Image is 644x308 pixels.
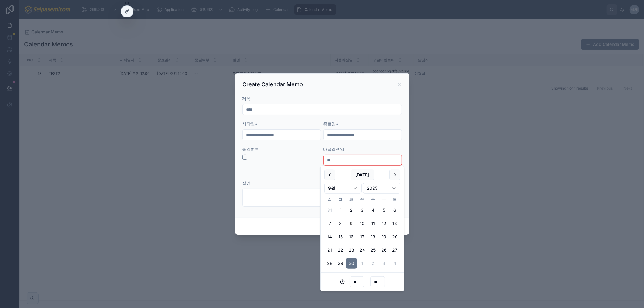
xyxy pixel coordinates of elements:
th: 금요일 [379,196,389,202]
button: 2025년 9월 24일 수요일 [357,245,368,256]
button: 2025년 9월 18일 목요일 [368,231,379,242]
button: 2025년 9월 20일 토요일 [389,231,400,242]
span: 종일여부 [242,147,259,152]
button: 2025년 9월 8일 월요일 [335,218,346,229]
button: 2025년 9월 22일 월요일 [335,245,346,256]
button: 2025년 9월 23일 화요일 [346,245,357,256]
button: 2025년 9월 5일 금요일 [379,205,389,216]
button: 2025년 9월 10일 수요일 [357,218,368,229]
button: Today, 2025년 9월 9일 화요일 [346,218,357,229]
button: 2025년 9월 7일 일요일 [324,218,335,229]
button: [DATE] [351,170,374,180]
button: 2025년 9월 14일 일요일 [324,231,335,242]
button: 2025년 10월 2일 목요일 [368,258,379,269]
th: 일요일 [324,196,335,202]
button: 2025년 9월 28일 일요일 [324,258,335,269]
button: 2025년 10월 4일 토요일 [389,258,400,269]
th: 수요일 [357,196,368,202]
th: 월요일 [335,196,346,202]
button: 2025년 9월 2일 화요일 [346,205,357,216]
button: 2025년 9월 16일 화요일 [346,231,357,242]
button: 2025년 8월 31일 일요일 [324,205,335,216]
th: 목요일 [368,196,379,202]
button: 2025년 9월 25일 목요일 [368,245,379,256]
th: 화요일 [346,196,357,202]
button: 2025년 9월 12일 금요일 [379,218,389,229]
button: 2025년 9월 6일 토요일 [389,205,400,216]
button: 2025년 9월 1일 월요일 [335,205,346,216]
button: 2025년 9월 29일 월요일 [335,258,346,269]
h3: Create Calendar Memo [243,81,303,88]
button: 2025년 9월 30일 화요일, selected [346,258,357,269]
th: 토요일 [389,196,400,202]
button: 2025년 9월 3일 수요일 [357,205,368,216]
button: 2025년 9월 19일 금요일 [379,231,389,242]
button: 2025년 9월 11일 목요일 [368,218,379,229]
span: 종료일시 [323,121,340,126]
button: 2025년 9월 13일 토요일 [389,218,400,229]
span: 다음엑션일 [323,147,344,152]
button: 2025년 10월 3일 금요일 [379,258,389,269]
button: 2025년 9월 15일 월요일 [335,231,346,242]
table: 9월 2025 [324,196,400,269]
span: 시작일시 [242,121,259,126]
button: 2025년 9월 17일 수요일 [357,231,368,242]
button: 2025년 9월 27일 토요일 [389,245,400,256]
button: 2025년 10월 1일 수요일 [357,258,368,269]
span: 설명 [242,180,251,186]
button: 2025년 9월 4일 목요일 [368,205,379,216]
div: : [324,276,400,287]
button: 2025년 9월 26일 금요일 [379,245,389,256]
button: 2025년 9월 21일 일요일 [324,245,335,256]
span: 제목 [242,96,251,101]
